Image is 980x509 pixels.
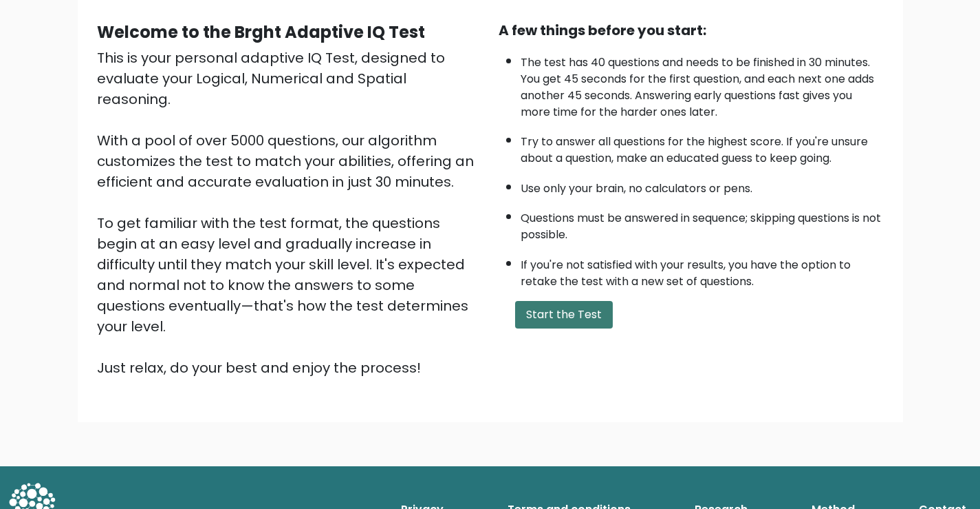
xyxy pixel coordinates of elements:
[521,250,884,290] li: If you're not satisfied with your results, you have the option to retake the test with a new set ...
[97,21,425,43] b: Welcome to the Brght Adaptive IQ Test
[521,48,884,121] li: The test has 40 questions and needs to be finished in 30 minutes. You get 45 seconds for the firs...
[515,301,613,329] button: Start the Test
[521,203,884,243] li: Questions must be answered in sequence; skipping questions is not possible.
[97,48,482,378] div: This is your personal adaptive IQ Test, designed to evaluate your Logical, Numerical and Spatial ...
[521,174,884,197] li: Use only your brain, no calculators or pens.
[521,127,884,167] li: Try to answer all questions for the highest score. If you're unsure about a question, make an edu...
[499,20,884,41] div: A few things before you start:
